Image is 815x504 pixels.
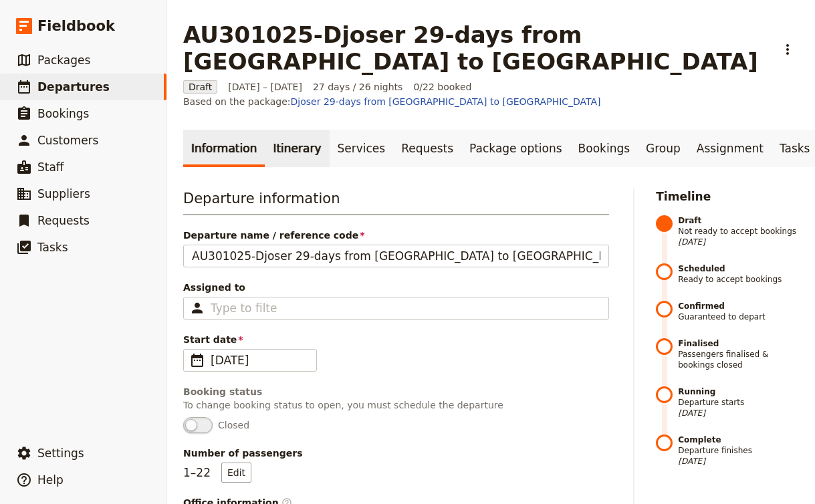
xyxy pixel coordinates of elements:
[183,245,609,267] input: Departure name / reference code
[291,96,601,107] a: Djoser 29-days from [GEOGRAPHIC_DATA] to [GEOGRAPHIC_DATA]
[189,352,205,368] span: ​
[37,107,89,120] span: Bookings
[638,130,689,167] a: Group
[183,229,609,242] span: Departure name / reference code
[37,16,115,36] span: Fieldbook
[221,463,251,483] button: Number of passengers1–22
[183,130,265,167] a: Information
[37,214,90,227] span: Requests
[678,408,799,418] span: [DATE]
[678,263,799,274] strong: Scheduled
[689,130,772,167] a: Assignment
[183,95,601,108] span: Based on the package:
[211,352,308,368] span: [DATE]
[37,473,64,487] span: Help
[37,447,84,460] span: Settings
[183,463,251,483] p: 1 – 22
[678,434,799,467] span: Departure finishes
[183,281,609,294] span: Assigned to
[413,80,471,94] span: 0/22 booked
[678,263,799,285] span: Ready to accept bookings
[678,301,799,311] strong: Confirmed
[183,80,217,94] span: Draft
[678,338,799,349] strong: Finalised
[461,130,570,167] a: Package options
[37,80,110,94] span: Departures
[183,188,609,215] h3: Departure information
[678,456,799,467] span: [DATE]
[313,80,403,94] span: 27 days / 26 nights
[183,21,768,75] h1: AU301025-Djoser 29-days from [GEOGRAPHIC_DATA] to [GEOGRAPHIC_DATA]
[678,237,799,247] span: [DATE]
[393,130,461,167] a: Requests
[678,434,799,445] strong: Complete
[678,338,799,370] span: Passengers finalised & bookings closed
[265,130,329,167] a: Itinerary
[211,300,277,316] input: Assigned to
[678,301,799,322] span: Guaranteed to depart
[228,80,302,94] span: [DATE] – [DATE]
[678,215,799,247] span: Not ready to accept bookings
[678,215,799,226] strong: Draft
[678,386,799,418] span: Departure starts
[678,386,799,397] strong: Running
[37,160,64,174] span: Staff
[183,447,609,460] span: Number of passengers
[37,241,68,254] span: Tasks
[776,38,799,61] button: Actions
[183,398,609,412] p: To change booking status to open, you must schedule the departure
[570,130,638,167] a: Bookings
[183,385,609,398] div: Booking status
[330,130,394,167] a: Services
[656,188,799,205] h2: Timeline
[183,333,609,346] span: Start date
[37,134,98,147] span: Customers
[37,53,90,67] span: Packages
[218,418,249,432] span: Closed
[37,187,90,201] span: Suppliers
